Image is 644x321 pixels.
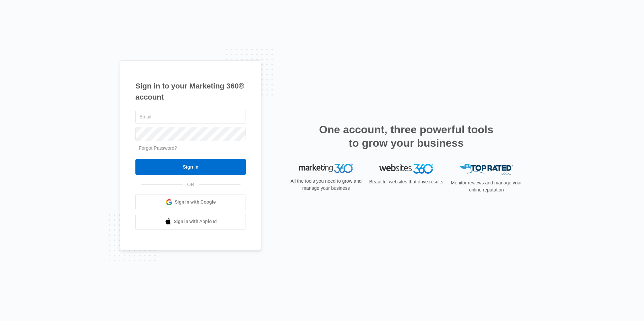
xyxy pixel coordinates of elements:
[183,181,199,188] span: OR
[175,199,216,206] span: Sign in with Google
[368,178,444,185] p: Beautiful websites that drive results
[174,218,217,225] span: Sign in with Apple Id
[139,145,177,151] a: Forgot Password?
[459,164,513,175] img: Top Rated Local
[135,194,246,210] a: Sign in with Google
[288,178,364,192] p: All the tools you need to grow and manage your business
[135,110,246,124] input: Email
[135,80,246,103] h1: Sign in to your Marketing 360® account
[299,164,353,173] img: Marketing 360
[379,164,433,174] img: Websites 360
[449,179,524,193] p: Monitor reviews and manage your online reputation
[135,214,246,230] a: Sign in with Apple Id
[317,123,495,150] h2: One account, three powerful tools to grow your business
[135,159,246,175] input: Sign In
